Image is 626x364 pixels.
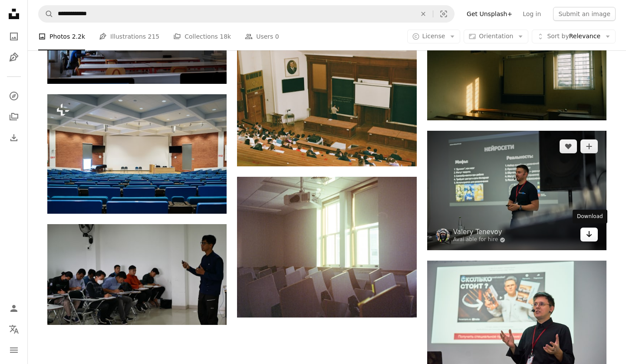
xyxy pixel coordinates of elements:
[99,23,159,50] a: Illustrations 215
[547,33,569,40] span: Sort by
[464,30,528,43] button: Orientation
[237,47,416,166] img: people sitting on brown wooden bench
[436,228,450,242] img: Go to Valery Tenevoy's profile
[573,210,607,224] div: Download
[237,177,416,318] img: A room filled with lots of white chairs next to a window
[427,186,606,194] a: A man standing in front of a projector screen
[479,33,513,40] span: Orientation
[433,6,454,22] button: Visual search
[5,5,23,24] a: Home — Unsplash
[275,32,279,41] span: 0
[517,7,546,21] a: Log in
[580,228,598,242] a: Download
[47,224,227,325] img: a man standing in front of a classroom full of students
[422,33,445,40] span: License
[427,44,606,120] img: A room with a desk and a mirror in it
[427,317,606,324] a: A man standing in front of a projector screen
[547,32,600,41] span: Relevance
[245,23,279,50] a: Users 0
[461,7,517,21] a: Get Unsplash+
[5,300,23,317] a: Log in / Sign up
[173,23,231,50] a: Collections 18k
[237,103,416,110] a: people sitting on brown wooden bench
[5,129,23,146] a: Download History
[5,28,23,45] a: Photos
[414,6,433,22] button: Clear
[580,139,598,153] button: Add to Collection
[5,87,23,105] a: Explore
[47,150,227,158] a: a large auditorium with rows of blue chairs
[39,6,53,22] button: Search Unsplash
[560,139,577,153] button: Like
[453,236,506,243] a: Available for hire
[237,243,416,251] a: A room filled with lots of white chairs next to a window
[5,341,23,359] button: Menu
[5,49,23,66] a: Illustrations
[220,32,231,41] span: 18k
[148,32,160,41] span: 215
[427,78,606,86] a: A room with a desk and a mirror in it
[47,94,227,214] img: a large auditorium with rows of blue chairs
[553,7,616,21] button: Submit an image
[47,271,227,278] a: a man standing in front of a classroom full of students
[5,321,23,338] button: Language
[427,131,606,250] img: A man standing in front of a projector screen
[38,5,455,23] form: Find visuals sitewide
[453,228,506,236] a: Valery Tenevoy
[5,108,23,126] a: Collections
[407,30,461,43] button: License
[532,30,616,43] button: Sort byRelevance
